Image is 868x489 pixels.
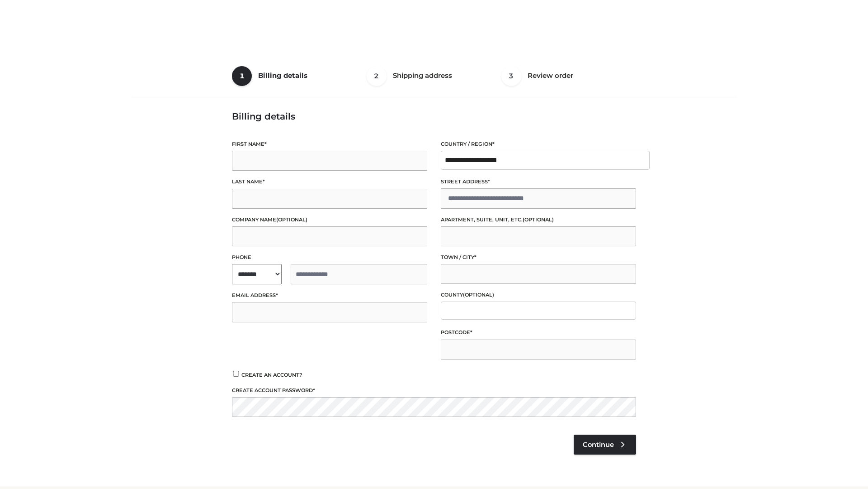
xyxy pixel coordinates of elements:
label: Country / Region [441,140,636,149]
span: Review order [528,71,573,80]
span: (optional) [523,216,554,223]
input: Create an account? [232,371,240,377]
label: Company name [232,216,427,224]
span: Continue [583,441,614,449]
span: Shipping address [393,71,452,80]
label: Email address [232,291,427,300]
label: County [441,291,636,299]
label: Phone [232,253,427,262]
span: 3 [501,66,521,86]
label: Last name [232,177,427,186]
span: (optional) [463,292,494,298]
span: (optional) [276,216,307,223]
h3: Billing details [232,111,636,122]
a: Continue [574,435,636,455]
label: Apartment, suite, unit, etc. [441,216,636,224]
span: 1 [232,66,252,86]
span: Billing details [258,71,307,80]
label: Create account password [232,386,636,395]
span: 2 [367,66,387,86]
label: Postcode [441,328,636,337]
label: Town / City [441,253,636,262]
label: First name [232,140,427,149]
span: Create an account? [241,372,302,378]
label: Street address [441,177,636,186]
